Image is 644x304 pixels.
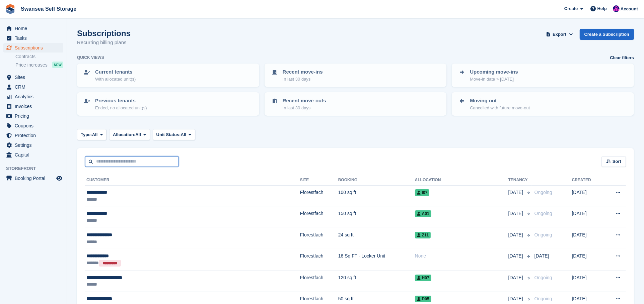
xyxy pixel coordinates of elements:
[15,62,48,68] span: Price increases
[78,64,259,86] a: Current tenants With allocated unit(s)
[3,150,63,160] a: menu
[77,55,104,61] h6: Quick views
[55,174,63,182] a: Preview store
[3,102,63,111] a: menu
[300,175,338,186] th: Site
[95,76,136,83] p: With allocated unit(s)
[508,295,524,302] span: [DATE]
[572,207,603,228] td: [DATE]
[15,61,63,69] a: Price increases NEW
[18,3,79,14] a: Swansea Self Storage
[470,97,530,105] p: Moving out
[338,271,415,292] td: 120 sq ft
[534,190,552,195] span: Ongoing
[15,131,55,140] span: Protection
[5,4,15,14] img: stora-icon-8386f47178a22dfd0bd8f6a31ec36ba5ce8667c1dd55bd0f319d3a0aa187defe.svg
[572,228,603,249] td: [DATE]
[77,39,131,46] p: Recurring billing plans
[415,232,431,238] span: Z11
[470,76,518,83] p: Move-in date > [DATE]
[3,121,63,130] a: menu
[508,189,524,196] span: [DATE]
[3,174,63,183] a: menu
[283,97,326,105] p: Recent move-outs
[508,175,532,186] th: Tenancy
[452,64,633,86] a: Upcoming move-ins Move-in date > [DATE]
[415,210,431,217] span: A01
[15,174,55,183] span: Booking Portal
[300,249,338,271] td: Fforestfach
[3,73,63,82] a: menu
[534,211,552,216] span: Ongoing
[470,68,518,76] p: Upcoming move-ins
[181,131,187,138] span: All
[15,33,55,43] span: Tasks
[283,105,326,111] p: In last 30 days
[95,97,147,105] p: Previous tenants
[470,105,530,111] p: Cancelled with future move-out
[415,275,431,281] span: H07
[15,73,55,82] span: Sites
[534,232,552,237] span: Ongoing
[95,68,136,76] p: Current tenants
[3,82,63,92] a: menu
[135,131,141,138] span: All
[572,271,603,292] td: [DATE]
[283,76,323,83] p: In last 30 days
[338,175,415,186] th: Booking
[77,29,131,38] h1: Subscriptions
[415,175,508,186] th: Allocation
[613,5,620,12] img: Donna Davies
[508,252,524,260] span: [DATE]
[572,186,603,207] td: [DATE]
[15,121,55,130] span: Coupons
[15,102,55,111] span: Invoices
[508,274,524,281] span: [DATE]
[534,275,552,280] span: Ongoing
[508,210,524,217] span: [DATE]
[564,5,578,12] span: Create
[415,252,508,260] div: None
[3,140,63,150] a: menu
[553,31,566,38] span: Export
[572,175,603,186] th: Created
[265,64,446,86] a: Recent move-ins In last 30 days
[15,140,55,150] span: Settings
[300,186,338,207] td: Fforestfach
[3,43,63,53] a: menu
[452,93,633,115] a: Moving out Cancelled with future move-out
[113,131,135,138] span: Allocation:
[621,6,638,12] span: Account
[52,62,63,68] div: NEW
[15,150,55,160] span: Capital
[92,131,98,138] span: All
[338,207,415,228] td: 150 sq ft
[3,33,63,43] a: menu
[265,93,446,115] a: Recent move-outs In last 30 days
[338,186,415,207] td: 100 sq ft
[78,93,259,115] a: Previous tenants Ended, no allocated unit(s)
[597,5,607,12] span: Help
[95,105,147,111] p: Ended, no allocated unit(s)
[3,24,63,33] a: menu
[156,131,181,138] span: Unit Status:
[580,29,634,40] a: Create a Subscription
[3,131,63,140] a: menu
[572,249,603,271] td: [DATE]
[300,207,338,228] td: Fforestfach
[534,296,552,301] span: Ongoing
[508,231,524,238] span: [DATE]
[15,111,55,121] span: Pricing
[610,55,634,61] a: Clear filters
[85,175,300,186] th: Customer
[15,92,55,101] span: Analytics
[300,228,338,249] td: Fforestfach
[338,249,415,271] td: 16 Sq FT - Locker Unit
[15,82,55,92] span: CRM
[338,228,415,249] td: 24 sq ft
[6,165,67,172] span: Storefront
[415,189,430,196] span: I07
[534,253,549,259] span: [DATE]
[613,158,621,165] span: Sort
[81,131,92,138] span: Type:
